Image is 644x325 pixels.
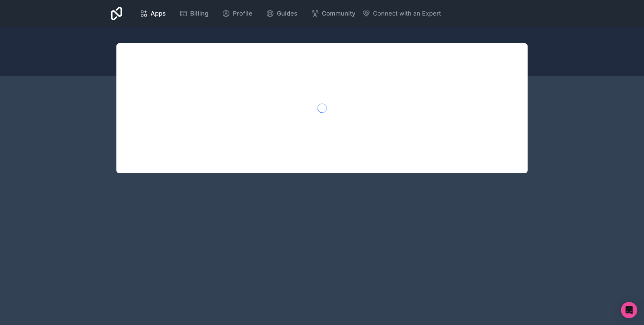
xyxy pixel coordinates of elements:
[261,6,303,21] a: Guides
[306,6,361,21] a: Community
[233,9,252,18] span: Profile
[151,9,166,18] span: Apps
[621,302,637,318] div: Open Intercom Messenger
[190,9,208,18] span: Billing
[217,6,258,21] a: Profile
[322,9,355,18] span: Community
[174,6,214,21] a: Billing
[277,9,297,18] span: Guides
[362,9,441,18] button: Connect with an Expert
[134,6,171,21] a: Apps
[373,9,441,18] span: Connect with an Expert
